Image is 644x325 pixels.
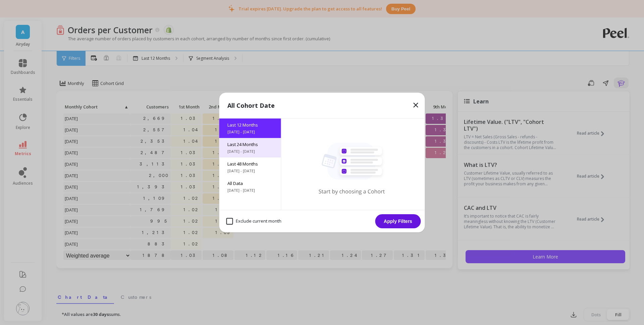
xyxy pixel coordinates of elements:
span: Last 24 Months [227,141,273,147]
span: Last 12 Months [227,122,273,128]
button: Apply Filters [375,214,421,228]
span: Exclude current month [226,218,281,225]
p: All Cohort Date [227,101,275,110]
span: All Data [227,180,273,186]
span: Last 48 Months [227,161,273,167]
span: [DATE] - [DATE] [227,168,273,174]
span: [DATE] - [DATE] [227,188,273,193]
span: [DATE] - [DATE] [227,149,273,154]
span: [DATE] - [DATE] [227,129,273,135]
